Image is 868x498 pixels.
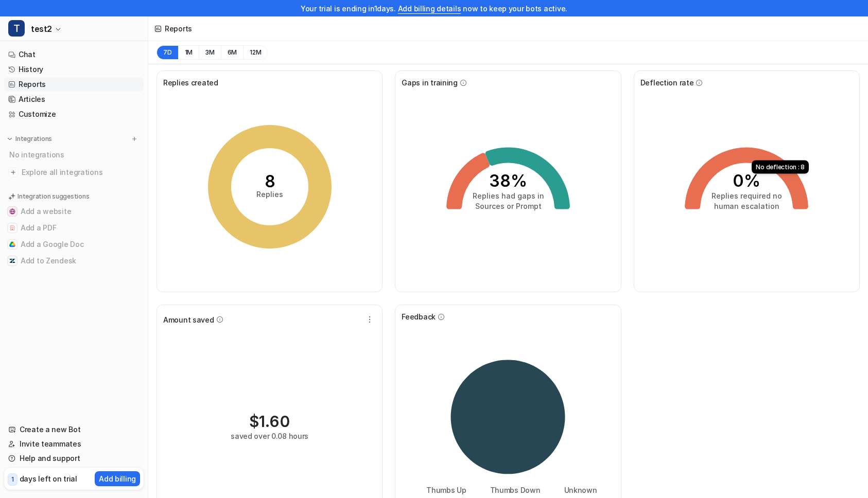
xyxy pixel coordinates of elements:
span: 1.60 [259,412,290,431]
tspan: Sources or Prompt [475,202,541,210]
span: Amount saved [163,314,214,325]
button: 12M [243,45,268,60]
p: 1 [11,475,14,484]
a: Help and support [4,451,144,466]
img: Add a Google Doc [9,241,15,247]
button: 6M [221,45,244,60]
p: days left on trial [20,473,77,484]
img: Add a website [9,208,15,215]
img: menu_add.svg [131,135,138,143]
button: 1M [178,45,199,60]
img: explore all integrations [8,167,19,177]
p: Integration suggestions [18,192,89,201]
a: Invite teammates [4,437,144,451]
span: Gaps in training [402,77,458,88]
tspan: 38% [489,171,527,191]
a: Articles [4,92,144,106]
li: Thumbs Up [419,485,466,495]
span: test2 [31,22,52,36]
a: Reports [4,77,144,92]
div: saved over 0.08 hours [231,431,308,441]
a: Explore all integrations [4,165,144,180]
tspan: Replies required no [711,191,782,200]
button: Add a websiteAdd a website [4,203,144,220]
img: Add to Zendesk [9,258,15,264]
tspan: Replies had gaps in [472,191,544,200]
li: Thumbs Down [483,485,541,495]
button: Integrations [4,134,55,144]
span: Deflection rate [640,77,694,88]
button: 3M [199,45,221,60]
a: Chat [4,47,144,62]
img: Add a PDF [9,225,15,231]
p: Add billing [99,473,136,484]
img: expand menu [6,135,13,143]
tspan: Replies [256,190,283,199]
div: Reports [165,23,192,34]
span: Feedback [402,311,436,322]
span: T [8,20,25,37]
a: History [4,62,144,77]
span: Explore all integrations [22,164,140,181]
span: Replies created [163,77,218,88]
button: Add a Google DocAdd a Google Doc [4,236,144,253]
a: Customize [4,107,144,121]
tspan: human escalation [714,202,779,210]
div: $ [249,412,290,431]
tspan: 8 [264,171,275,191]
a: Add billing details [398,4,461,13]
button: Add billing [95,471,140,486]
p: Integrations [15,135,52,143]
button: Add a PDFAdd a PDF [4,220,144,236]
a: Create a new Bot [4,422,144,437]
button: Add to ZendeskAdd to Zendesk [4,253,144,269]
tspan: 0% [733,171,760,191]
li: Unknown [557,485,597,495]
div: No integrations [6,146,144,163]
button: 7D [157,45,178,60]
